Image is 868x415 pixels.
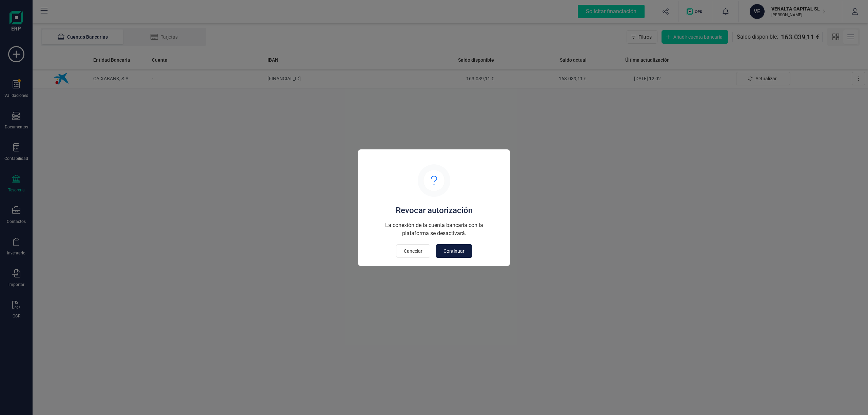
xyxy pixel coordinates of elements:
button: Continuar [436,244,472,258]
button: Cancelar [396,244,430,258]
span: Cancelar [404,248,422,254]
p: La conexión de la cuenta bancaria con la plataforma se desactivará. [372,221,496,237]
span: Continuar [443,248,465,254]
div: Revocar autorización [366,205,502,216]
